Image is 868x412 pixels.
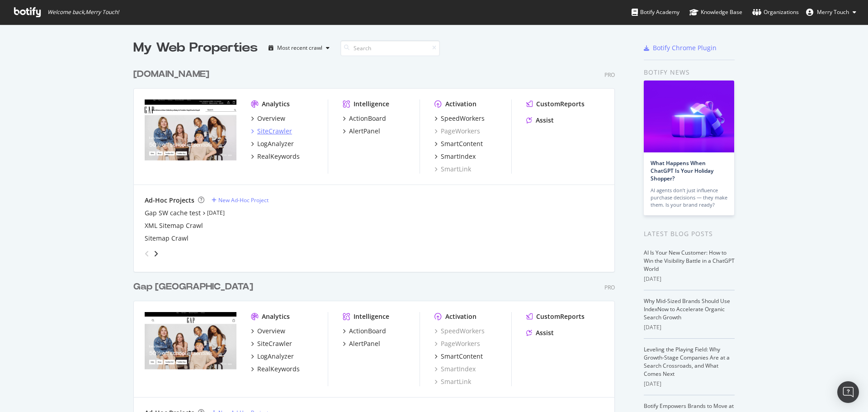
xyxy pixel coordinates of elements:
button: Merry Touch [799,5,863,19]
div: New Ad-Hoc Project [218,196,269,204]
input: Search [340,40,440,56]
div: Botify Academy [632,8,679,17]
a: Assist [526,328,554,337]
div: [DATE] [644,380,735,388]
a: SpeedWorkers [434,114,485,123]
div: CustomReports [536,312,585,321]
a: Overview [251,114,285,123]
a: Gap [GEOGRAPHIC_DATA] [133,280,257,294]
div: angle-right [153,249,159,258]
div: Botify Chrome Plugin [653,43,717,52]
div: Analytics [262,99,290,109]
a: [DOMAIN_NAME] [133,68,213,81]
div: SmartContent [441,139,483,148]
a: Gap SW cache test [145,208,201,218]
a: Assist [526,116,554,125]
div: Ad-Hoc Projects [145,196,194,205]
a: LogAnalyzer [251,352,294,361]
div: Latest Blog Posts [644,229,735,239]
a: CustomReports [526,99,585,109]
div: SiteCrawler [257,339,292,348]
a: Why Mid-Sized Brands Should Use IndexNow to Accelerate Organic Search Growth [644,297,730,321]
a: [DATE] [207,209,225,217]
a: ActionBoard [343,327,386,336]
div: Pro [604,71,615,79]
div: Assist [536,328,554,337]
a: XML Sitemap Crawl [145,221,203,230]
div: ActionBoard [349,327,386,336]
a: CustomReports [526,312,585,321]
img: Gap.com [145,99,236,173]
div: ActionBoard [349,114,386,123]
div: LogAnalyzer [257,139,294,148]
a: SpeedWorkers [434,327,485,336]
div: Organizations [752,8,799,17]
div: LogAnalyzer [257,352,294,361]
span: Welcome back, Merry Touch ! [47,9,119,16]
div: SpeedWorkers [441,114,485,123]
img: What Happens When ChatGPT Is Your Holiday Shopper? [644,81,734,152]
div: [DATE] [644,275,735,283]
a: New Ad-Hoc Project [212,196,269,204]
a: SmartContent [434,352,483,361]
div: SmartIndex [441,152,476,161]
a: AlertPanel [343,127,380,136]
a: LogAnalyzer [251,139,294,148]
a: Sitemap Crawl [145,234,189,243]
a: AI Is Your New Customer: How to Win the Visibility Battle in a ChatGPT World [644,249,735,273]
div: Botify news [644,67,735,77]
div: Assist [536,116,554,125]
div: Open Intercom Messenger [837,381,859,403]
img: Gapcanada.ca [145,312,236,385]
div: Pro [604,284,615,291]
div: RealKeywords [257,365,300,374]
a: SmartIndex [434,365,476,374]
div: AlertPanel [349,339,380,348]
div: CustomReports [536,99,585,109]
a: AlertPanel [343,339,380,348]
div: [DATE] [644,323,735,331]
a: SiteCrawler [251,127,292,136]
div: SiteCrawler [257,127,292,136]
div: Analytics [262,312,290,321]
button: Most recent crawl [265,41,333,55]
a: SmartLink [434,165,471,174]
a: RealKeywords [251,365,300,374]
a: SmartContent [434,139,483,148]
div: Overview [257,114,285,123]
div: angle-left [141,246,153,261]
a: ActionBoard [343,114,386,123]
div: RealKeywords [257,152,300,161]
a: PageWorkers [434,127,480,136]
span: Merry Touch [817,8,849,16]
div: [DOMAIN_NAME] [133,68,209,81]
div: Intelligence [354,312,389,321]
div: Knowledge Base [689,8,742,17]
a: SiteCrawler [251,339,292,348]
div: Activation [445,312,476,321]
a: SmartIndex [434,152,476,161]
a: What Happens When ChatGPT Is Your Holiday Shopper? [651,159,713,182]
div: Most recent crawl [277,45,322,51]
div: Intelligence [354,99,389,109]
div: My Web Properties [133,39,258,57]
a: SmartLink [434,377,471,386]
a: Botify Chrome Plugin [644,43,717,52]
div: Gap [GEOGRAPHIC_DATA] [133,280,253,294]
a: Leveling the Playing Field: Why Growth-Stage Companies Are at a Search Crossroads, and What Comes... [644,346,730,378]
div: Activation [445,99,476,109]
a: PageWorkers [434,339,480,348]
a: Overview [251,327,285,336]
div: AlertPanel [349,127,380,136]
a: RealKeywords [251,152,300,161]
div: Overview [257,327,285,336]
